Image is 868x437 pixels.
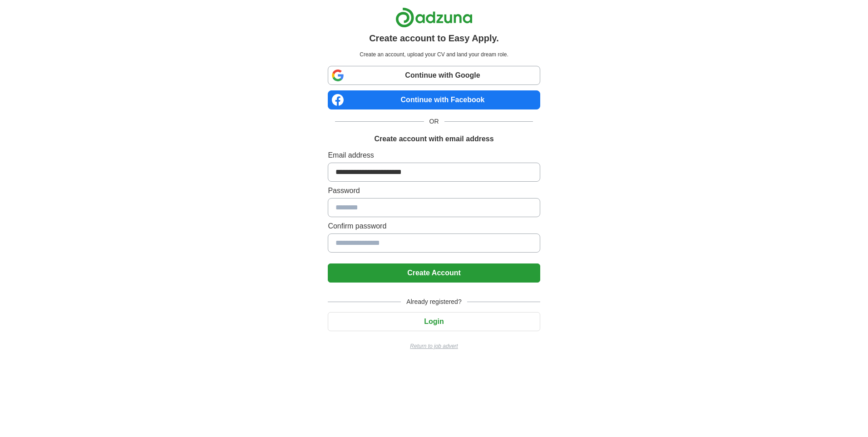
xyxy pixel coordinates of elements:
a: Continue with Google [328,66,540,85]
a: Return to job advert [328,342,540,350]
span: OR [424,117,444,126]
h1: Create account with email address [374,134,493,144]
span: Already registered? [401,297,467,307]
label: Confirm password [328,221,540,232]
label: Password [328,185,540,196]
label: Email address [328,150,540,161]
button: Login [328,312,540,331]
a: Login [328,318,540,325]
h1: Create account to Easy Apply. [369,31,499,45]
img: Adzuna logo [395,7,473,28]
a: Continue with Facebook [328,90,540,109]
p: Create an account, upload your CV and land your dream role. [330,50,538,59]
button: Create Account [328,263,540,283]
